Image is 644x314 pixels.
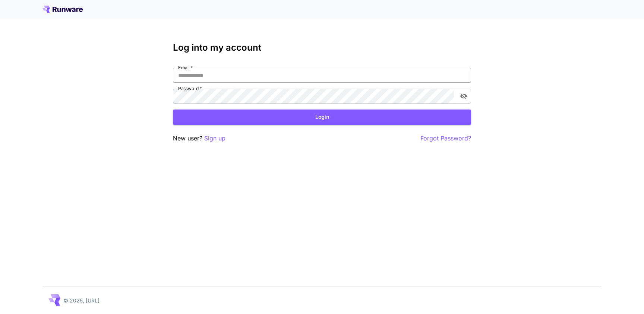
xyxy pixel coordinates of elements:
[204,134,225,143] button: Sign up
[178,64,193,71] label: Email
[178,85,202,92] label: Password
[63,296,100,304] p: © 2025, [URL]
[420,134,471,143] button: Forgot Password?
[173,110,471,125] button: Login
[173,42,471,53] h3: Log into my account
[457,89,470,103] button: toggle password visibility
[173,134,225,143] p: New user?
